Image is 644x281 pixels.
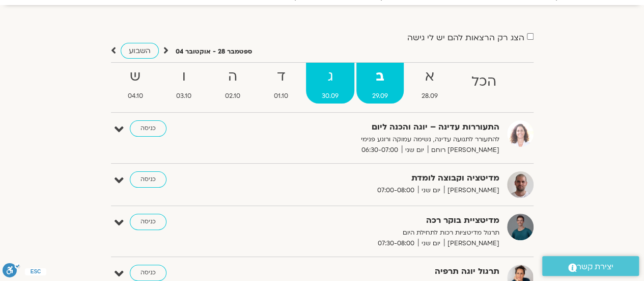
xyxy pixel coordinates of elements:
[456,63,512,104] a: הכל
[250,214,499,227] strong: מדיטציית בוקר רכה
[444,185,499,196] span: [PERSON_NAME]
[444,238,499,249] span: [PERSON_NAME]
[258,91,304,101] span: 01.10
[250,120,499,134] strong: התעוררות עדינה – יוגה והכנה ליום
[209,63,256,104] a: ה02.10
[130,171,166,188] a: כניסה
[358,145,402,156] span: 06:30-07:00
[306,63,354,104] a: ג30.09
[250,227,499,238] p: תרגול מדיטציות רכות לתחילת היום
[406,63,454,104] a: א28.09
[130,214,166,230] a: כניסה
[160,65,207,88] strong: ו
[407,33,524,42] label: הצג רק הרצאות להם יש לי גישה
[456,70,512,93] strong: הכל
[374,185,418,196] span: 07:00-08:00
[577,260,613,274] span: יצירת קשר
[112,63,159,104] a: ש04.10
[160,91,207,101] span: 03.10
[209,65,256,88] strong: ה
[406,65,454,88] strong: א
[356,91,404,101] span: 29.09
[402,145,428,156] span: יום שני
[129,46,151,56] span: השבוע
[418,185,444,196] span: יום שני
[356,63,404,104] a: ב29.09
[306,65,354,88] strong: ג
[250,134,499,145] p: להתעורר לתנועה עדינה, נשימה עמוקה ורוגע פנימי
[130,120,166,137] a: כניסה
[542,256,639,276] a: יצירת קשר
[356,65,404,88] strong: ב
[112,91,159,101] span: 04.10
[258,65,304,88] strong: ד
[160,63,207,104] a: ו03.10
[428,145,499,156] span: [PERSON_NAME] רוחם
[112,65,159,88] strong: ש
[250,171,499,185] strong: מדיטציה וקבוצה לומדת
[250,265,499,278] strong: תרגול יוגה תרפיה
[121,43,159,59] a: השבוע
[130,265,166,281] a: כניסה
[406,91,454,101] span: 28.09
[258,63,304,104] a: ד01.10
[209,91,256,101] span: 02.10
[306,91,354,101] span: 30.09
[374,238,418,249] span: 07:30-08:00
[176,46,252,57] p: ספטמבר 28 - אוקטובר 04
[418,238,444,249] span: יום שני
